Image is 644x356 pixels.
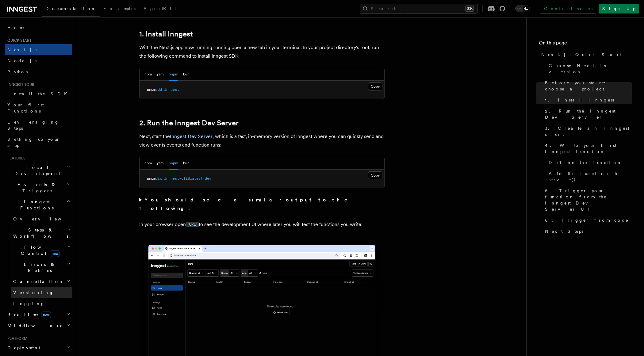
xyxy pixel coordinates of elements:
a: Sign Up [599,4,639,13]
a: Logging [11,298,72,309]
span: Python [7,69,30,74]
a: Install the SDK [5,88,72,99]
span: Your first Functions [7,102,44,113]
span: Inngest tour [5,82,34,87]
span: Events & Triggers [5,182,67,194]
span: Versioning [13,290,54,295]
strong: You should see a similar output to the following: [139,197,356,211]
span: Next.js [7,47,36,52]
span: Deployment [5,345,40,351]
a: Node.js [5,55,72,66]
span: Add the function to serve() [549,170,632,183]
span: Next.js Quick Start [541,52,622,58]
a: AgentKit [140,2,180,17]
span: Features [5,156,25,161]
span: 3. Create an Inngest client [545,125,632,137]
span: Before you start: choose a project [545,80,632,92]
a: Python [5,66,72,77]
button: Flow Controlnew [11,242,72,259]
a: Next.js Quick Start [539,49,632,60]
a: Contact sales [540,4,596,13]
button: bun [183,157,190,170]
button: Inngest Functions [5,196,72,213]
a: 6. Trigger from code [542,215,632,226]
a: Choose Next.js version [546,60,632,77]
a: 2. Run the Inngest Dev Server [542,105,632,123]
span: dev [205,176,211,181]
span: inngest [164,87,179,92]
span: Next Steps [545,228,583,234]
button: Local Development [5,162,72,179]
kbd: ⌘K [465,6,474,12]
span: Platform [5,336,28,341]
span: pnpm [147,176,155,181]
a: Examples [100,2,140,17]
a: Next.js [5,44,72,55]
p: Next, start the , which is a fast, in-memory version of Inngest where you can quickly send and vi... [139,132,385,149]
a: 1. Install Inngest [542,94,632,105]
a: Your first Functions [5,99,72,117]
a: Before you start: choose a project [542,77,632,94]
p: In your browser open to see the development UI where later you will test the functions you write: [139,220,385,229]
span: Logging [13,301,45,306]
span: Define the function [549,159,622,166]
a: 2. Run the Inngest Dev Server [139,119,239,127]
button: Search...⌘K [360,4,477,13]
a: 4. Write your first Inngest function [542,140,632,157]
button: Copy [368,82,382,90]
button: Errors & Retries [11,259,72,276]
span: Node.js [7,58,36,63]
button: Middleware [5,320,72,331]
span: 6. Trigger from code [545,217,629,223]
a: Setting up your app [5,134,72,151]
a: Add the function to serve() [546,168,632,185]
span: inngest-cli@latest [164,176,203,181]
button: Events & Triggers [5,179,72,196]
span: Realtime [5,312,51,318]
span: Steps & Workflows [11,227,68,239]
span: new [50,250,60,257]
span: Setting up your app [7,137,60,148]
span: Inngest Functions [5,199,66,211]
button: Steps & Workflows [11,224,72,242]
span: Leveraging Steps [7,120,59,131]
summary: You should see a similar output to the following: [139,196,385,213]
a: Documentation [42,2,100,17]
button: Deployment [5,342,72,353]
span: Local Development [5,164,67,177]
a: 1. Install Inngest [139,30,193,38]
span: new [41,312,51,318]
span: pnpm [147,87,155,92]
button: Toggle dark mode [515,5,530,12]
button: npm [144,68,152,81]
span: 5. Trigger your function from the Inngest Dev Server UI [545,188,632,212]
button: Realtimenew [5,309,72,320]
a: Leveraging Steps [5,117,72,134]
button: bun [183,68,190,81]
a: [URL] [186,221,199,227]
span: Flow Control [11,244,67,256]
span: Quick start [5,38,32,43]
span: add [155,87,162,92]
code: [URL] [186,222,199,227]
a: Define the function [546,157,632,168]
button: pnpm [169,157,178,170]
button: Copy [368,171,382,179]
span: 2. Run the Inngest Dev Server [545,108,632,120]
button: yarn [157,68,164,81]
span: Overview [13,216,76,221]
span: 1. Install Inngest [545,97,614,103]
span: AgentKit [144,6,176,11]
a: Overview [11,213,72,224]
span: Cancellation [11,278,64,285]
span: Middleware [5,323,63,329]
a: 3. Create an Inngest client [542,123,632,140]
a: Next Steps [542,226,632,237]
a: 5. Trigger your function from the Inngest Dev Server UI [542,185,632,215]
span: Examples [103,6,136,11]
span: 4. Write your first Inngest function [545,142,632,155]
button: Cancellation [11,276,72,287]
h4: On this page [539,39,632,49]
div: Inngest Functions [5,213,72,309]
a: Versioning [11,287,72,298]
